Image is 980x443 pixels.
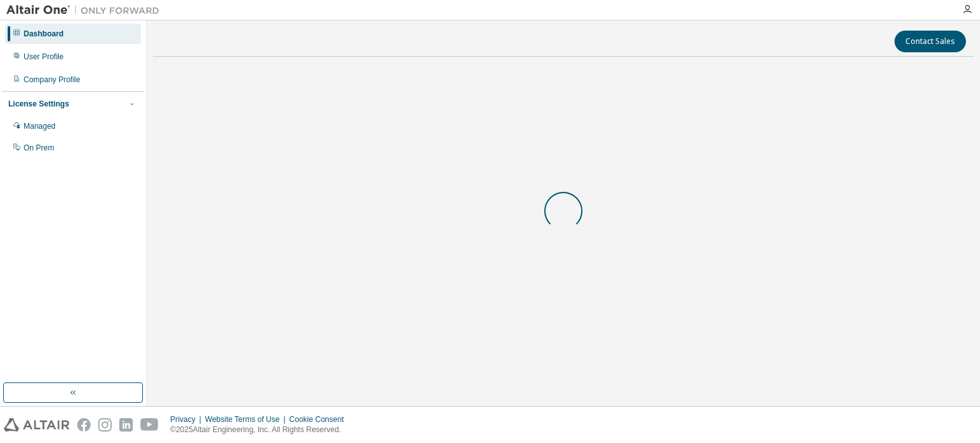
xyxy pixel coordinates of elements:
button: Contact Sales [895,31,966,52]
img: facebook.svg [77,418,91,432]
img: altair_logo.svg [4,418,70,432]
div: On Prem [24,143,54,153]
img: instagram.svg [98,418,112,432]
img: linkedin.svg [119,418,133,432]
div: Website Terms of Use [205,414,289,425]
img: youtube.svg [140,418,159,432]
img: Altair One [6,4,166,17]
div: User Profile [24,52,64,62]
div: Company Profile [24,75,80,85]
div: Cookie Consent [289,414,351,425]
div: Privacy [170,414,205,425]
div: License Settings [8,99,69,109]
div: Managed [24,121,56,131]
p: © 2025 Altair Engineering, Inc. All Rights Reserved. [170,425,352,435]
div: Dashboard [24,29,64,39]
